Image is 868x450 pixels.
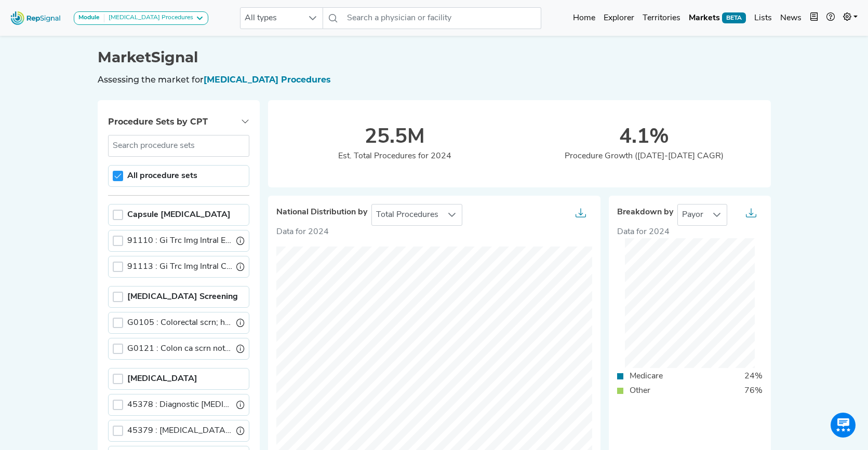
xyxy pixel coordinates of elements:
[750,8,776,29] a: Lists
[617,226,763,238] div: Data for 2024
[127,235,232,247] label: Gi Trc Img Intral Esoph-Ile
[127,170,197,182] label: All procedure sets
[127,425,232,437] label: Colonoscopy W/Fb Removal
[738,370,769,383] div: 24%
[565,152,724,160] span: Procedure Growth ([DATE]-[DATE] CAGR)
[127,399,232,411] label: Diagnostic Colonoscopy
[638,8,685,29] a: Territories
[722,12,746,23] span: BETA
[569,204,592,225] button: Export as...
[678,204,707,225] span: Payor
[241,8,303,29] span: All types
[127,291,238,303] label: Colonoscopy Screening
[98,49,771,66] h1: MarketSignal
[98,75,771,85] h6: Assessing the market for
[685,8,750,29] a: MarketsBETA
[127,261,232,273] label: Gi Trc Img Intral Colon I&R
[569,8,599,29] a: Home
[98,108,260,135] button: Procedure Sets by CPT
[740,204,763,225] button: Export as...
[623,370,669,383] div: Medicare
[276,208,367,217] span: National Distribution by
[108,135,249,157] input: Search procedure sets
[617,208,673,217] span: Breakdown by
[372,204,443,225] span: Total Procedures
[104,14,193,22] div: [MEDICAL_DATA] Procedures
[519,125,769,150] div: 4.1%
[338,152,451,160] span: Est. Total Procedures for 2024
[599,8,638,29] a: Explorer
[623,385,657,397] div: Other
[127,343,232,355] label: Colon ca scrn not hi rsk ind
[343,7,541,29] input: Search a physician or facility
[74,11,208,25] button: Module[MEDICAL_DATA] Procedures
[270,125,519,150] div: 25.5M
[204,75,330,85] span: [MEDICAL_DATA] Procedures
[127,317,232,329] label: Colorectal scrn; hi risk ind
[127,209,231,221] label: Capsule Endoscopy
[776,8,806,29] a: News
[78,15,100,21] strong: Module
[806,8,822,29] button: Intel Book
[738,385,769,397] div: 76%
[276,226,592,238] p: Data for 2024
[127,373,197,385] label: Colonoscopy
[108,117,208,127] span: Procedure Sets by CPT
